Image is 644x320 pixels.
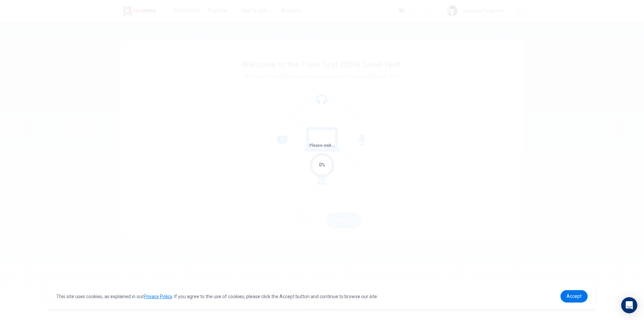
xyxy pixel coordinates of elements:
[144,294,172,299] a: Privacy Policy
[560,290,588,303] a: dismiss cookie message
[48,283,596,309] div: cookieconsent
[319,161,325,169] div: 0%
[309,143,335,148] span: Please wait...
[621,297,637,313] div: Open Intercom Messenger
[567,293,582,299] span: Accept
[56,294,378,299] span: This site uses cookies, as explained in our . If you agree to the use of cookies, please click th...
